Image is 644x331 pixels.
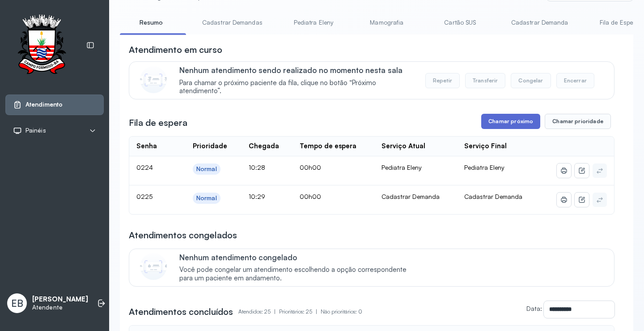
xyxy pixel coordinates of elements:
p: Nenhum atendimento sendo realizado no momento nesta sala [179,65,416,75]
a: Resumo [120,15,182,30]
span: 00h00 [300,193,321,200]
p: Atendidos: 25 [238,305,279,318]
div: Chegada [249,142,279,150]
div: Serviço Atual [381,142,425,150]
a: Atendimento [13,100,96,109]
img: Imagem de CalloutCard [140,253,167,280]
span: 0225 [136,193,153,200]
a: Cadastrar Demanda [502,15,577,30]
a: Mamografia [356,15,418,30]
img: Imagem de CalloutCard [140,66,167,93]
span: 0224 [136,163,153,171]
h3: Atendimento em curso [129,43,222,56]
div: Normal [196,194,217,202]
p: Atendente [32,304,88,311]
button: Repetir [425,73,460,88]
span: 10:29 [249,193,265,200]
h3: Fila de espera [129,116,187,129]
label: Data: [526,305,542,312]
div: Prioridade [193,142,227,150]
img: Logotipo do estabelecimento [9,14,74,77]
button: Chamar prioridade [545,114,611,129]
span: Atendimento [25,101,63,108]
span: | [274,308,275,315]
span: Para chamar o próximo paciente da fila, clique no botão “Próximo atendimento”. [179,79,416,96]
span: Painéis [25,127,46,134]
div: Tempo de espera [300,142,356,150]
div: Normal [196,165,217,173]
div: Pediatra Eleny [381,163,450,172]
div: Senha [136,142,157,150]
p: Prioritários: 25 [279,305,321,318]
p: [PERSON_NAME] [32,295,88,304]
a: Cadastrar Demandas [193,15,271,30]
span: Você pode congelar um atendimento escolhendo a opção correspondente para um paciente em andamento. [179,266,416,283]
a: Pediatra Eleny [282,15,345,30]
span: 10:28 [249,163,265,171]
button: Chamar próximo [481,114,540,129]
div: Serviço Final [464,142,507,150]
h3: Atendimentos concluídos [129,305,233,318]
p: Nenhum atendimento congelado [179,253,416,262]
button: Encerrar [556,73,594,88]
span: | [316,308,317,315]
button: Congelar [511,73,551,88]
span: 00h00 [300,163,321,171]
button: Transferir [465,73,506,88]
span: Cadastrar Demanda [464,193,522,200]
a: Cartão SUS [429,15,491,30]
h3: Atendimentos congelados [129,229,237,241]
p: Não prioritários: 0 [321,305,362,318]
div: Cadastrar Demanda [381,193,450,201]
span: Pediatra Eleny [464,163,504,171]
